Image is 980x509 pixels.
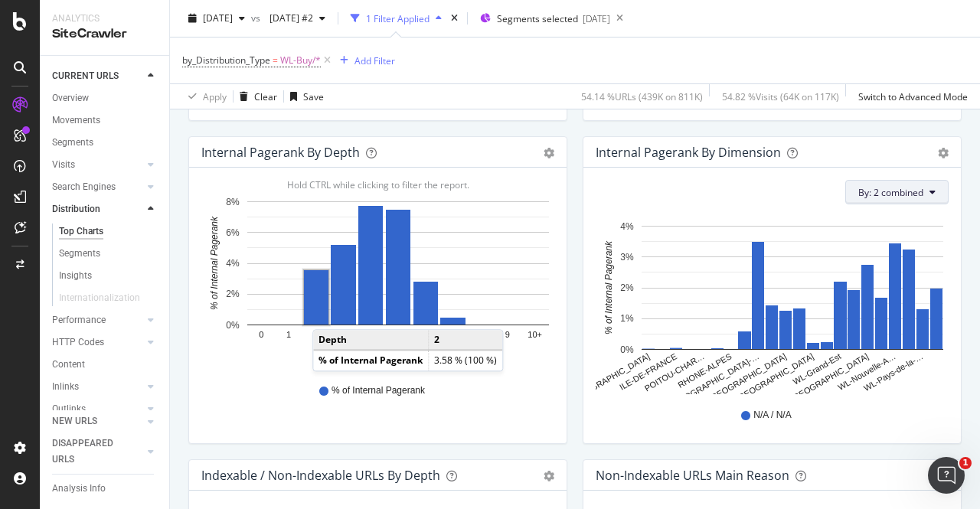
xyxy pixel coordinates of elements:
text: WL-Grand-Est [792,351,843,387]
text: 4% [226,258,240,269]
text: 0% [226,320,240,331]
div: Analytics [52,12,157,25]
td: % of Internal Pagerank [313,351,429,370]
text: [GEOGRAPHIC_DATA] [570,351,651,403]
div: [DATE] [583,12,610,25]
div: CURRENT URLS [52,68,119,84]
text: 9 [505,331,510,340]
div: Segments [59,246,100,262]
text: 10+ [528,331,542,340]
div: Internationalization [59,290,140,306]
button: Clear [234,84,277,109]
text: WL-[GEOGRAPHIC_DATA] [721,351,815,411]
span: = [273,54,278,67]
div: Save [303,90,324,103]
div: Analysis Info [52,481,106,497]
text: 2% [620,282,634,293]
div: Performance [52,312,106,328]
text: 8% [226,197,240,207]
div: Movements [52,113,100,129]
svg: A chart. [201,192,549,370]
button: Add Filter [334,51,395,70]
span: % of Internal Pagerank [332,384,425,397]
iframe: Intercom live chat [928,457,965,494]
div: Indexable / Non-Indexable URLs by Depth [201,468,440,483]
div: Segments [52,135,93,151]
div: Internal Pagerank By Dimension [596,145,781,160]
button: By: 2 combined [845,180,949,204]
a: Insights [59,268,158,284]
div: Non-Indexable URLs Main Reason [596,468,789,483]
a: NEW URLS [52,413,143,429]
text: % of Internal Pagerank [209,216,220,310]
div: Switch to Advanced Mode [858,90,968,103]
text: 4% [620,221,634,232]
a: Distribution [52,201,143,217]
svg: A chart. [596,217,943,394]
text: WL-[GEOGRAPHIC_DATA] [694,351,788,411]
text: 1 [286,331,291,340]
div: Outlinks [52,401,86,417]
text: RHONE-ALPES [676,351,733,390]
span: N/A / N/A [753,409,791,422]
div: Internal Pagerank by Depth [201,145,360,160]
button: Segments selected[DATE] [474,6,610,31]
button: Save [284,84,324,109]
td: Depth [313,331,429,351]
div: 54.82 % Visits ( 64K on 117K ) [722,90,839,103]
div: 1 Filter Applied [366,11,430,24]
div: gear [544,148,554,158]
a: Movements [52,113,158,129]
button: 1 Filter Applied [345,6,448,31]
button: [DATE] #2 [263,6,332,31]
span: 2025 Sep. 12th [203,11,233,24]
span: 2025 Jul. 15th #2 [263,11,313,24]
button: [DATE] [182,6,251,31]
a: Overview [52,90,158,106]
a: HTTP Codes [52,334,143,351]
div: Top Charts [59,224,103,240]
text: ILE-DE-FRANCE [618,351,678,392]
div: HTTP Codes [52,334,104,351]
div: Content [52,357,85,373]
span: vs [251,11,263,24]
span: Segments selected [497,12,578,25]
div: Insights [59,268,92,284]
text: 2% [226,289,240,300]
div: times [448,11,461,26]
text: WL-[GEOGRAPHIC_DATA] [776,351,871,411]
span: WL-Buy/* [280,50,321,71]
a: Internationalization [59,290,155,306]
text: 0% [620,344,634,355]
text: 3% [620,252,634,263]
text: 6% [226,227,240,238]
div: NEW URLS [52,413,97,429]
a: Analysis Info [52,481,158,497]
a: DISAPPEARED URLS [52,436,143,468]
button: Apply [182,84,227,109]
a: Top Charts [59,224,158,240]
a: Visits [52,157,143,173]
td: 3.58 % (100 %) [429,351,503,370]
a: Segments [59,246,158,262]
span: by_Distribution_Type [182,54,270,67]
div: Visits [52,157,75,173]
text: 0 [259,331,263,340]
a: Performance [52,312,143,328]
a: CURRENT URLS [52,68,143,84]
span: By: 2 combined [858,186,923,199]
div: Search Engines [52,179,116,195]
div: gear [938,148,949,158]
div: Inlinks [52,379,79,395]
div: gear [544,471,554,481]
text: 1% [620,314,634,325]
div: DISAPPEARED URLS [52,436,129,468]
div: Overview [52,90,89,106]
div: Clear [254,90,277,103]
a: Search Engines [52,179,143,195]
td: 2 [429,331,503,351]
a: Outlinks [52,401,143,417]
span: 1 [959,457,972,469]
div: 54.14 % URLs ( 439K on 811K ) [581,90,703,103]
